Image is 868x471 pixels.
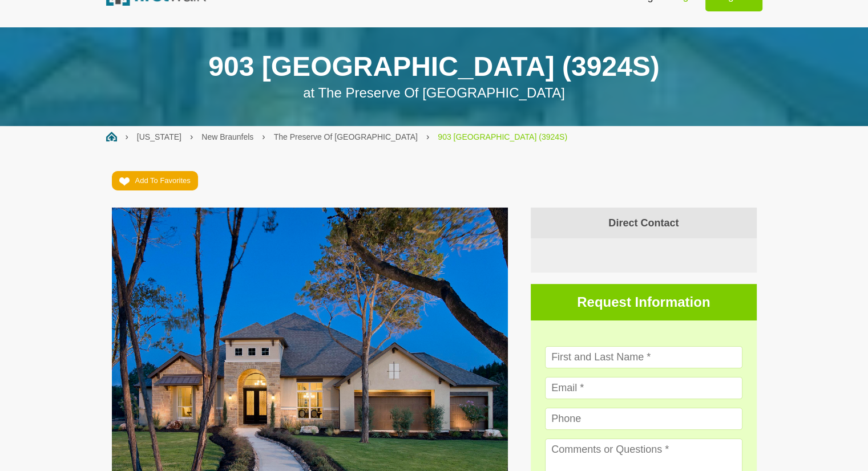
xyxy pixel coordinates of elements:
[274,132,418,141] a: The Preserve Of [GEOGRAPHIC_DATA]
[531,284,757,320] h3: Request Information
[438,132,567,141] a: 903 [GEOGRAPHIC_DATA] (3924S)
[135,176,191,185] span: Add To Favorites
[545,408,742,430] input: Phone
[112,171,198,190] a: Add To Favorites
[137,132,181,141] a: [US_STATE]
[303,85,565,100] span: at The Preserve Of [GEOGRAPHIC_DATA]
[201,132,253,141] a: New Braunfels
[545,346,742,368] input: First and Last Name *
[531,208,757,238] h4: Direct Contact
[106,50,762,83] h1: 903 [GEOGRAPHIC_DATA] (3924S)
[545,377,742,399] input: Email *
